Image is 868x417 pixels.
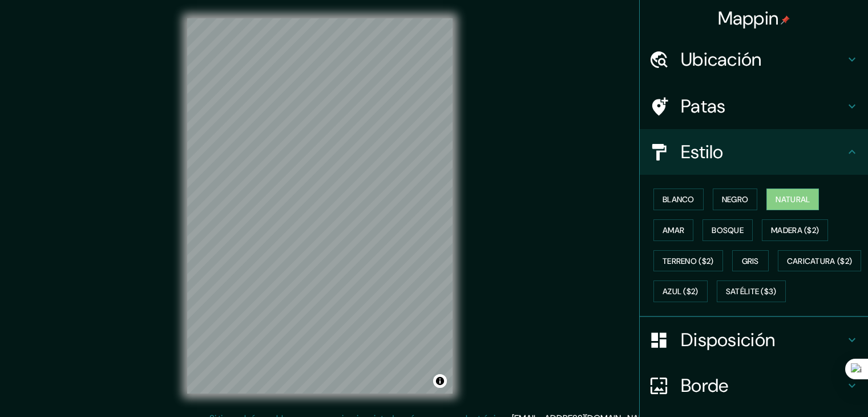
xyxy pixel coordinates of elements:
[653,219,693,241] button: Amar
[732,250,769,272] button: Gris
[187,18,453,394] canvas: Mapa
[681,328,775,352] font: Disposición
[742,256,759,266] font: Gris
[640,37,868,82] div: Ubicación
[713,189,758,210] button: Negro
[663,194,695,205] font: Blanco
[640,317,868,363] div: Disposición
[722,194,749,205] font: Negro
[653,280,708,302] button: Azul ($2)
[653,250,723,272] button: Terreno ($2)
[703,219,753,241] button: Bosque
[640,83,868,129] div: Patas
[433,374,447,388] button: Activar o desactivar atribución
[718,6,779,30] font: Mappin
[663,287,699,297] font: Azul ($2)
[776,194,810,205] font: Natural
[681,140,724,164] font: Estilo
[717,280,786,302] button: Satélite ($3)
[640,129,868,175] div: Estilo
[778,250,862,272] button: Caricatura ($2)
[762,219,828,241] button: Madera ($2)
[681,94,726,118] font: Patas
[781,15,790,25] img: pin-icon.png
[681,374,729,398] font: Borde
[771,225,819,235] font: Madera ($2)
[726,287,777,297] font: Satélite ($3)
[653,189,704,210] button: Blanco
[766,189,819,210] button: Natural
[766,372,855,404] iframe: Lanzador de widgets de ayuda
[640,363,868,408] div: Borde
[712,225,744,235] font: Bosque
[787,256,853,266] font: Caricatura ($2)
[663,256,714,266] font: Terreno ($2)
[663,225,684,235] font: Amar
[681,47,762,71] font: Ubicación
